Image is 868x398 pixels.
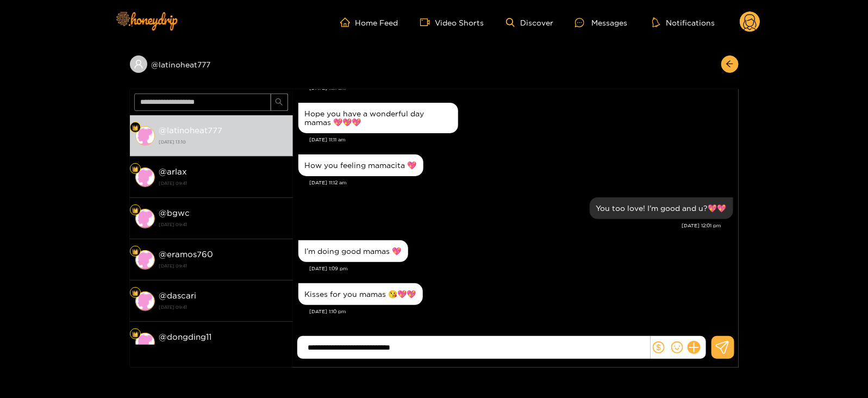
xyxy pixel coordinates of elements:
[159,126,223,135] strong: @ latinoheat777
[159,220,288,229] strong: [DATE] 09:41
[132,248,139,255] img: Fan Level
[310,179,733,186] div: [DATE] 11:12 am
[159,178,288,188] strong: [DATE] 09:41
[135,167,155,187] img: conversation
[721,55,739,73] button: arrow-left
[159,344,288,353] strong: [DATE] 09:41
[305,161,417,170] div: How you feeling mamacita 💖
[596,204,727,213] div: You too love! I'm good and u?💖💖
[298,283,423,305] div: Sep. 17, 1:10 pm
[310,308,733,315] div: [DATE] 1:10 pm
[135,209,155,228] img: conversation
[159,261,288,271] strong: [DATE] 09:41
[135,333,155,352] img: conversation
[506,18,553,27] a: Discover
[271,94,288,111] button: search
[159,208,190,217] strong: @ bgwc
[132,125,139,131] img: Fan Level
[575,16,627,29] div: Messages
[671,341,683,353] span: smile
[132,331,139,338] img: Fan Level
[340,17,398,27] a: Home Feed
[135,126,155,146] img: conversation
[590,197,733,219] div: Sep. 17, 12:01 pm
[651,339,667,356] button: dollar
[132,207,139,214] img: Fan Level
[653,341,665,353] span: dollar
[298,222,722,229] div: [DATE] 12:01 pm
[132,290,139,296] img: Fan Level
[726,60,734,69] span: arrow-left
[135,291,155,311] img: conversation
[159,302,288,312] strong: [DATE] 09:41
[649,17,718,28] button: Notifications
[310,265,733,272] div: [DATE] 1:09 pm
[134,59,143,69] span: user
[275,98,283,107] span: search
[159,291,197,300] strong: @ dascari
[159,167,188,176] strong: @ arlax
[159,137,288,147] strong: [DATE] 13:10
[298,154,423,176] div: Sep. 17, 11:12 am
[310,136,733,144] div: [DATE] 11:11 am
[420,17,484,27] a: Video Shorts
[159,332,212,341] strong: @ dongding11
[135,250,155,270] img: conversation
[305,109,452,127] div: Hope you have a wonderful day mamas 💖💖💖
[130,55,293,73] div: @latinoheat777
[159,250,214,259] strong: @ eramos760
[305,290,416,298] div: Kisses for you mamas 😘💖💖
[340,17,355,27] span: home
[298,103,458,133] div: Sep. 17, 11:11 am
[305,247,402,256] div: I’m doing good mamas 💖
[298,240,408,262] div: Sep. 17, 1:09 pm
[132,166,139,172] img: Fan Level
[420,17,435,27] span: video-camera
